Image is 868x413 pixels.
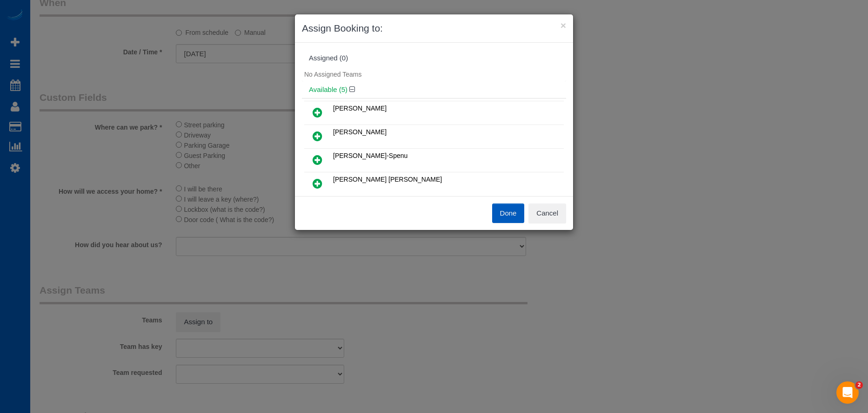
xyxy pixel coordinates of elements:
[528,203,566,223] button: Cancel
[492,203,525,223] button: Done
[333,152,407,159] span: [PERSON_NAME]-Spenu
[836,381,859,404] iframe: Intercom live chat
[333,176,442,183] span: [PERSON_NAME] [PERSON_NAME]
[309,54,559,62] div: Assigned (0)
[304,71,361,78] span: No Assigned Teams
[333,105,387,112] span: [PERSON_NAME]
[855,381,863,389] span: 2
[302,21,566,35] h3: Assign Booking to:
[333,128,387,136] span: [PERSON_NAME]
[309,86,559,94] h4: Available (5)
[561,20,566,30] button: ×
